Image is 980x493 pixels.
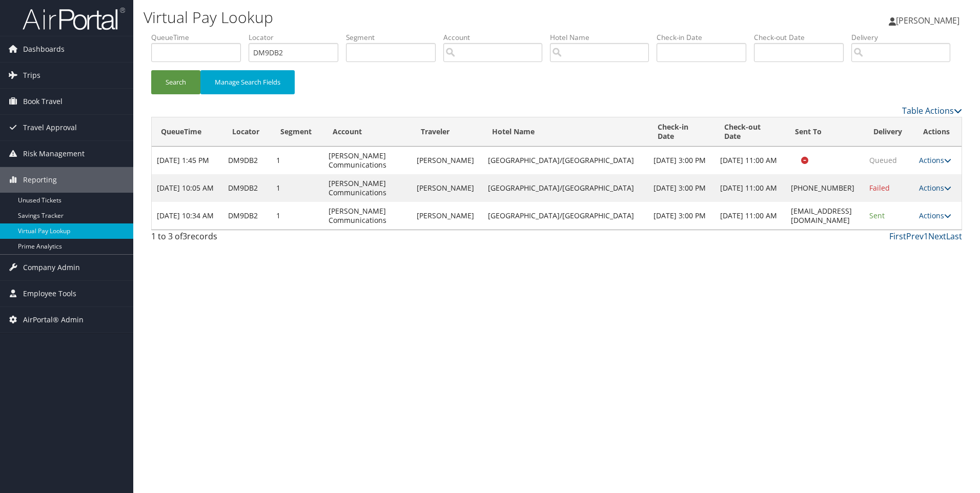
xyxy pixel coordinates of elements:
td: [GEOGRAPHIC_DATA]/[GEOGRAPHIC_DATA] [483,174,648,202]
td: [DATE] 10:05 AM [152,174,223,202]
td: 1 [271,147,324,174]
span: Queued [869,155,897,165]
td: [DATE] 1:45 PM [152,147,223,174]
label: Hotel Name [550,32,657,43]
label: QueueTime [151,32,249,43]
th: Check-in Date: activate to sort column ascending [648,117,715,147]
a: Actions [919,155,951,165]
td: 1 [271,202,324,230]
td: [DATE] 3:00 PM [648,174,715,202]
img: airportal-logo.png [23,7,125,31]
td: [PERSON_NAME] [412,202,483,230]
td: [PERSON_NAME] Communications [323,202,411,230]
a: Last [946,231,962,242]
div: 1 to 3 of records [151,230,342,248]
label: Locator [249,32,346,43]
td: [DATE] 3:00 PM [648,147,715,174]
label: Account [443,32,550,43]
td: [DATE] 10:34 AM [152,202,223,230]
span: Book Travel [23,89,63,114]
span: Travel Approval [23,115,77,140]
label: Delivery [851,32,958,43]
a: Actions [919,183,951,193]
a: Actions [919,211,951,220]
td: [PERSON_NAME] [412,174,483,202]
label: Segment [346,32,443,43]
td: DM9DB2 [223,202,271,230]
button: Search [151,70,200,94]
span: Reporting [23,167,57,193]
label: Check-out Date [754,32,851,43]
h1: Virtual Pay Lookup [144,7,695,28]
td: [DATE] 11:00 AM [715,202,786,230]
span: [PERSON_NAME] [896,15,959,26]
td: [PERSON_NAME] Communications [323,174,411,202]
td: [PERSON_NAME] [412,147,483,174]
a: [PERSON_NAME] [889,5,970,36]
td: [EMAIL_ADDRESS][DOMAIN_NAME] [786,202,864,230]
td: DM9DB2 [223,174,271,202]
span: Sent [869,211,885,220]
a: Next [928,231,946,242]
th: QueueTime: activate to sort column descending [152,117,223,147]
th: Hotel Name: activate to sort column ascending [483,117,648,147]
th: Traveler: activate to sort column ascending [412,117,483,147]
td: DM9DB2 [223,147,271,174]
th: Segment: activate to sort column ascending [271,117,324,147]
span: AirPortal® Admin [23,307,84,333]
span: Employee Tools [23,281,76,306]
td: [PHONE_NUMBER] [786,174,864,202]
td: [GEOGRAPHIC_DATA]/[GEOGRAPHIC_DATA] [483,147,648,174]
span: Dashboards [23,36,65,62]
span: 3 [182,231,187,242]
td: [DATE] 11:00 AM [715,147,786,174]
td: [DATE] 11:00 AM [715,174,786,202]
a: 1 [924,231,928,242]
th: Sent To: activate to sort column ascending [786,117,864,147]
th: Check-out Date: activate to sort column ascending [715,117,786,147]
a: Table Actions [902,105,962,116]
th: Delivery: activate to sort column ascending [864,117,914,147]
label: Check-in Date [657,32,754,43]
td: [PERSON_NAME] Communications [323,147,411,174]
td: [DATE] 3:00 PM [648,202,715,230]
a: First [889,231,906,242]
button: Manage Search Fields [200,70,295,94]
span: Failed [869,183,890,193]
td: 1 [271,174,324,202]
th: Account: activate to sort column ascending [323,117,411,147]
span: Risk Management [23,141,85,167]
a: Prev [906,231,924,242]
th: Locator: activate to sort column ascending [223,117,271,147]
td: [GEOGRAPHIC_DATA]/[GEOGRAPHIC_DATA] [483,202,648,230]
span: Trips [23,63,40,88]
span: Company Admin [23,255,80,280]
th: Actions [914,117,962,147]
